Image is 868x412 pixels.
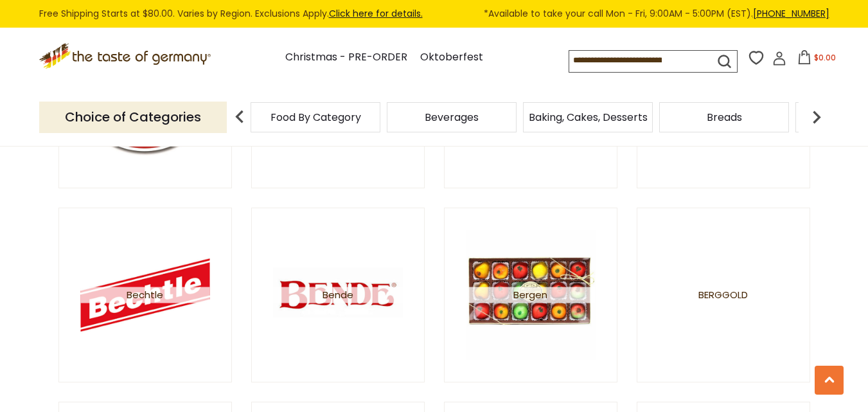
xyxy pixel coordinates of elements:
a: Christmas - PRE-ORDER [285,49,407,66]
a: [PHONE_NUMBER] [753,7,829,20]
a: Bechtle [58,208,232,382]
img: Bergen [466,231,595,360]
span: Bechtle [80,287,209,303]
span: Berggold [698,287,748,303]
a: Oktoberfest [420,49,483,66]
p: Choice of Categories [39,102,227,133]
a: Berggold [637,208,810,382]
div: Free Shipping Starts at $80.00. Varies by Region. Exclusions Apply. [39,6,829,21]
span: $0.00 [814,52,836,63]
img: previous arrow [227,104,252,130]
span: Bergen [466,287,595,303]
a: Baking, Cakes, Desserts [529,112,648,122]
a: Click here for details. [329,7,423,20]
button: $0.00 [789,50,844,69]
img: Bechtle [80,231,209,360]
img: next arrow [804,104,829,130]
a: Food By Category [270,112,361,122]
a: Breads [707,112,742,122]
a: Bende [251,208,425,382]
a: Bergen [444,208,617,382]
span: Bende [273,287,402,303]
span: *Available to take your call Mon - Fri, 9:00AM - 5:00PM (EST). [484,6,829,21]
img: Bende [273,231,402,360]
a: Beverages [425,112,479,122]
